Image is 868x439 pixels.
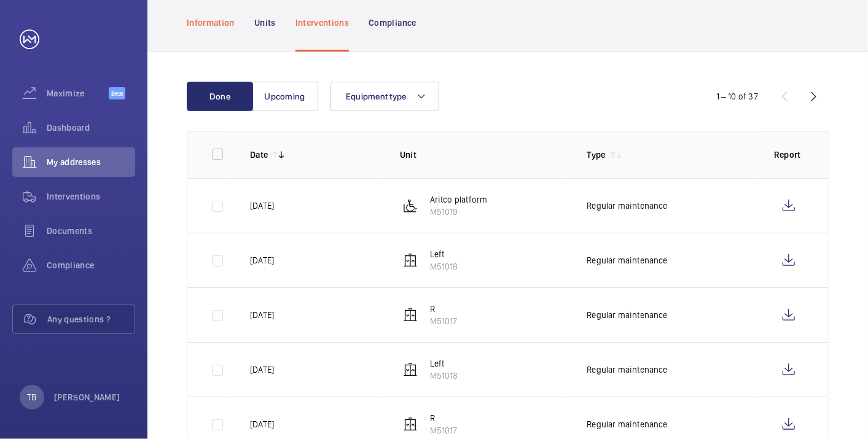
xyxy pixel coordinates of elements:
p: Report [774,149,803,161]
p: [PERSON_NAME] [54,391,120,403]
p: Regular maintenance [587,363,667,376]
p: [DATE] [250,309,274,321]
span: My addresses [47,156,135,168]
p: Aritco platform [430,193,488,206]
span: Interventions [47,190,135,203]
span: Maximize [47,87,109,99]
p: Left [430,248,458,260]
p: Type [587,149,605,161]
p: Interventions [295,17,350,29]
span: Equipment type [346,91,407,101]
span: Documents [47,225,135,237]
p: TB [27,391,36,403]
img: elevator.svg [403,362,418,377]
p: Information [187,17,235,29]
p: [DATE] [250,200,274,212]
span: Compliance [47,259,135,271]
img: elevator.svg [403,253,418,268]
p: R [430,303,458,315]
p: Regular maintenance [587,418,667,430]
p: [DATE] [250,418,274,430]
p: M51018 [430,260,458,273]
p: Unit [400,149,568,161]
p: [DATE] [250,363,274,376]
p: Regular maintenance [587,254,667,266]
p: M51018 [430,370,458,382]
button: Upcoming [252,82,318,111]
button: Done [187,82,253,111]
img: elevator.svg [403,417,418,432]
span: Any questions ? [47,313,135,325]
img: elevator.svg [403,308,418,322]
img: platform_lift.svg [403,198,418,213]
p: Date [250,149,268,161]
button: Equipment type [330,82,439,111]
p: M51019 [430,206,488,218]
p: Regular maintenance [587,200,667,212]
p: M51017 [430,315,458,327]
p: Units [254,17,276,29]
p: Regular maintenance [587,309,667,321]
div: 1 – 10 of 37 [716,90,758,103]
p: [DATE] [250,254,274,266]
p: Left [430,357,458,370]
p: M51017 [430,424,458,437]
p: Compliance [369,17,416,29]
span: Dashboard [47,122,135,134]
p: R [430,412,458,424]
span: Beta [109,87,125,99]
